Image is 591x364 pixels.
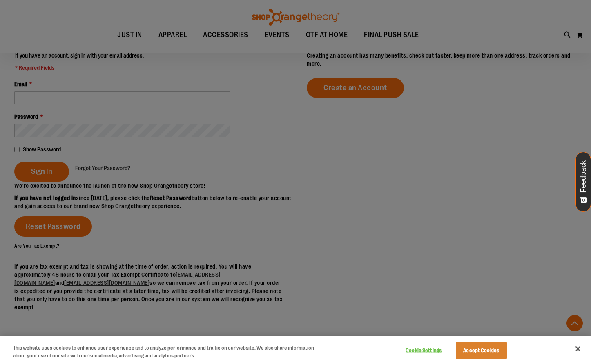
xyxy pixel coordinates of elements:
[580,160,587,193] span: Feedback
[575,152,591,212] button: Feedback - Show survey
[398,342,449,359] button: Cookie Settings
[13,344,325,360] div: This website uses cookies to enhance user experience and to analyze performance and traffic on ou...
[569,340,587,358] button: Close
[456,342,507,359] button: Accept Cookies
